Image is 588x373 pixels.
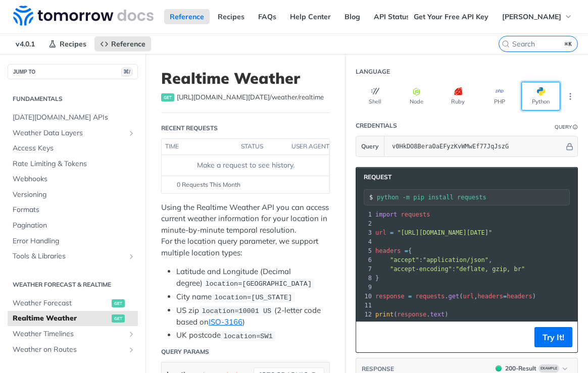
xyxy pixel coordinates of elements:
span: "accept-encoding" [390,265,452,273]
div: QueryInformation [555,123,578,131]
span: Error Handling [13,236,135,246]
span: { [375,247,412,254]
span: = [408,293,412,300]
button: JUMP TO⌘/ [8,64,138,79]
button: Show subpages for Weather Data Layers [127,129,135,137]
div: 7 [356,264,373,274]
span: Recipes [60,39,86,48]
a: FAQs [253,9,282,24]
span: headers [477,293,503,300]
kbd: ⌘K [562,39,575,49]
a: Reference [94,36,151,51]
li: US zip (2-letter code based on ) [176,305,330,328]
h2: Weather Forecast & realtime [8,280,138,289]
a: Help Center [284,9,336,24]
span: location=[GEOGRAPHIC_DATA] [205,280,312,288]
div: 3 [356,228,373,237]
span: Weather Timelines [13,329,125,339]
span: "application/json" [423,256,488,263]
div: Make a request to see history. [166,160,325,171]
span: get [112,299,125,307]
a: Weather Data LayersShow subpages for Weather Data Layers [8,126,138,141]
input: Request instructions [377,194,569,201]
span: 0 Requests This Month [177,180,240,189]
span: Formats [13,205,135,215]
a: Versioning [8,187,138,202]
a: Pagination [8,218,138,233]
span: : , [375,256,492,263]
th: time [162,139,237,155]
button: Try It! [534,327,572,347]
svg: More ellipsis [566,92,575,101]
li: Latitude and Longitude (Decimal degree) [176,266,330,289]
button: Node [397,82,436,111]
th: user agent [288,139,309,155]
a: Tools & LibrariesShow subpages for Tools & Libraries [8,249,138,264]
th: status [237,139,288,155]
span: Weather Forecast [13,298,109,308]
a: Access Keys [8,141,138,156]
span: Webhooks [13,174,135,184]
a: Webhooks [8,172,138,187]
h2: Fundamentals [8,94,138,103]
span: = [405,247,408,254]
button: Query [356,136,384,156]
span: headers [375,247,401,254]
button: Python [521,82,560,111]
li: City name [176,291,330,303]
span: location=10001 US [202,307,271,315]
span: text [430,311,445,318]
span: = [503,293,507,300]
span: https://api.tomorrow.io/v4/weather/realtime [177,92,324,102]
button: Ruby [438,82,477,111]
span: Weather on Routes [13,345,125,355]
svg: Search [502,40,510,48]
span: requests [416,293,445,300]
span: ⌘/ [121,68,132,76]
span: response [375,293,405,300]
a: Get Your Free API Key [408,9,494,24]
div: Query [555,123,572,131]
a: ISO-3166 [209,317,242,327]
li: UK postcode [176,330,330,341]
span: get [112,314,125,323]
img: Tomorrow.io Weather API Docs [13,6,154,26]
span: requests [401,211,430,218]
span: Tools & Libraries [13,251,125,261]
h1: Realtime Weather [161,69,330,87]
span: [DATE][DOMAIN_NAME] APIs [13,113,135,123]
span: Example [538,364,559,372]
span: Request [359,173,391,182]
a: [DATE][DOMAIN_NAME] APIs [8,110,138,125]
span: get [449,293,460,300]
span: ( . ) [375,311,449,318]
span: Access Keys [13,143,135,153]
a: Recipes [43,36,92,51]
div: 4 [356,237,373,246]
a: Error Handling [8,234,138,249]
div: 10 [356,292,373,301]
a: Rate Limiting & Tokens [8,156,138,172]
span: import [375,211,397,218]
div: 200 - Result [505,364,536,373]
div: 11 [356,301,373,310]
span: url [375,229,386,236]
button: Show subpages for Weather Timelines [127,330,135,338]
span: "accept" [390,256,419,263]
span: v4.0.1 [10,36,40,51]
a: Blog [339,9,366,24]
a: Weather TimelinesShow subpages for Weather Timelines [8,327,138,342]
a: Reference [164,9,210,24]
span: location=[US_STATE] [214,294,292,301]
span: print [375,311,394,318]
i: Information [573,125,578,130]
button: PHP [480,82,519,111]
button: More Languages [563,89,578,104]
button: [PERSON_NAME] [497,9,578,24]
span: } [375,275,379,282]
span: Pagination [13,221,135,231]
div: 8 [356,274,373,283]
span: Realtime Weather [13,313,109,324]
button: Shell [356,82,395,111]
input: apikey [387,136,564,156]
